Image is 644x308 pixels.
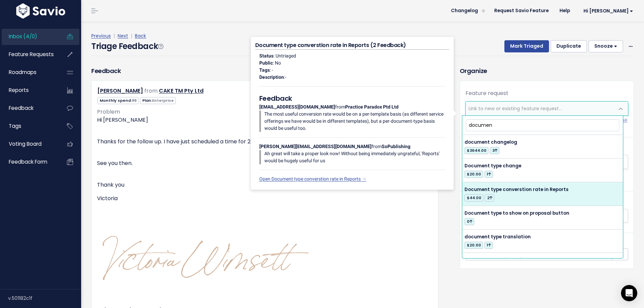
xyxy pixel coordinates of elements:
span: Problem [97,108,120,116]
button: Snooze [589,40,623,52]
a: [PERSON_NAME] [97,87,143,95]
a: Roadmaps [2,65,56,80]
div: v.501182c1f [8,289,81,307]
span: Hi [PERSON_NAME] [583,8,633,14]
a: Voting Board [2,136,56,152]
span: $44.00 [464,194,483,202]
a: Feedback form [2,154,56,170]
span: Inbox (4/0) [9,33,37,40]
h4: Triage Feedback [91,40,163,52]
span: $3644.00 [464,147,488,154]
a: Help [554,6,575,16]
span: Document type change [464,163,521,169]
span: from [144,87,158,95]
a: Reports [2,82,56,98]
span: 2 [485,194,494,202]
a: Request Savio Feature [489,6,554,16]
span: $20.00 [464,242,483,249]
h4: Document type converstion rate in Reports (2 Feedback) [255,41,449,50]
span: Feedback [9,104,33,112]
a: Tags [2,118,56,134]
span: Document type converstion rate in Reports [464,186,569,193]
span: Roadmaps [9,69,37,76]
span: Document type via Zapier [464,257,526,263]
span: | [129,32,134,39]
span: Feedback form [9,158,47,165]
p: Thanks for the follow up. I have just scheduled a time for 2.30pm [GEOGRAPHIC_DATA] time [DATE]. ​ [97,138,433,154]
span: document type translation [464,234,531,240]
span: 1 [484,171,493,178]
span: Monthly spend: [97,97,139,104]
a: Feedback [2,100,56,116]
a: CAKE TM Pty Ltd [159,87,204,95]
span: Reports [9,87,29,94]
span: $20.00 [464,171,483,178]
div: Open Intercom Messenger [621,285,637,301]
h3: Feedback [91,66,121,75]
label: Feature request [466,89,508,97]
a: Next [118,32,128,39]
span: - [285,74,286,80]
strong: Status [259,53,273,58]
button: Duplicate [551,40,587,52]
div: : Untriaged : No : - : from from [255,50,449,185]
a: Open Document type converstion rate in Reports → [259,176,366,182]
a: Previous [91,32,111,39]
span: | [112,32,116,39]
a: Inbox (4/0) [2,29,56,44]
strong: SoPublishing [382,144,410,149]
span: 1 [484,242,493,249]
strong: Public [259,60,273,66]
span: document changelog [464,139,517,145]
span: Link to new or existing feature request... [469,105,562,112]
p: See you then. ​ [97,159,433,175]
strong: Practice Paradox Ptd Ltd [345,104,399,110]
a: Hi [PERSON_NAME] [575,6,639,16]
span: Document type to show on proposal button [464,210,569,216]
span: 3 [490,147,499,154]
span: 98 [132,98,137,103]
h3: Organize [460,66,634,75]
strong: Tags [259,67,270,73]
span: Changelog [451,8,478,13]
p: Thank you [97,181,433,189]
a: Back [135,32,146,39]
a: Feature Requests [2,47,56,62]
button: Mark Triaged [504,40,549,52]
p: Hi [PERSON_NAME] ​ [97,116,433,132]
strong: Description [259,74,284,80]
span: Enterprise [152,98,174,103]
span: Voting Board [9,140,42,147]
p: Victoria ​ [97,194,433,211]
p: Ah great will take a proper look now! Without being immediately ungrateful, 'Reports' would be hu... [264,150,445,164]
span: Plan: [140,97,176,104]
span: Tags [9,122,21,129]
img: logo-white.9d6f32f41409.svg [15,3,67,19]
p: The most useful conversion rate would be on a per-template basis (as different service offerings ... [264,111,445,132]
strong: [EMAIL_ADDRESS][DOMAIN_NAME] [259,104,335,110]
span: 0 [464,218,474,225]
strong: [PERSON_NAME][EMAIL_ADDRESS][DOMAIN_NAME] [259,144,372,149]
span: Feature Requests [9,51,54,58]
h5: Feedback [259,93,445,103]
